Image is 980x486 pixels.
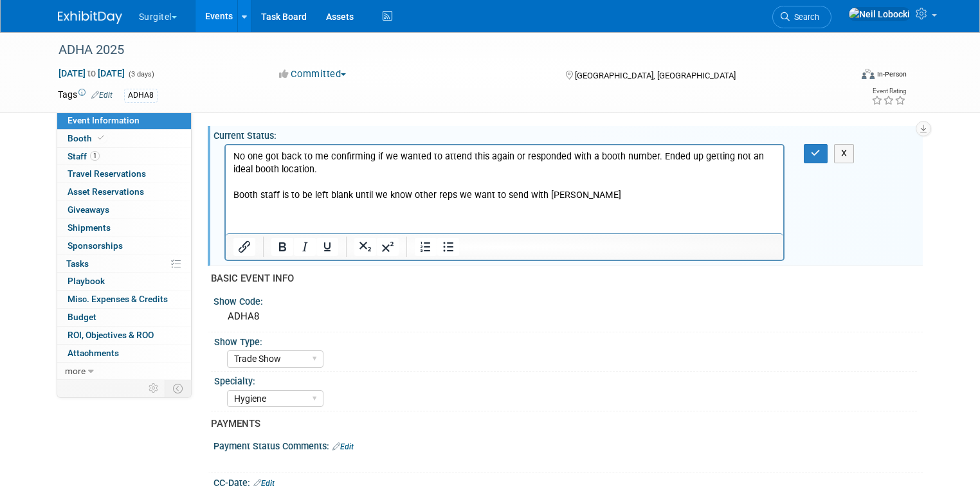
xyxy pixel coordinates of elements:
[58,88,113,103] td: Tags
[415,238,437,256] button: Numbered list
[127,70,154,78] span: (3 days)
[57,237,191,255] a: Sponsorships
[68,294,168,304] span: Misc. Expenses & Credits
[213,126,923,142] div: Current Status:
[66,258,89,269] span: Tasks
[848,7,911,21] img: Neil Lobocki
[68,186,144,197] span: Asset Reservations
[57,255,191,273] a: Tasks
[98,134,104,141] i: Booth reservation complete
[57,273,191,290] a: Playbook
[226,145,784,233] iframe: Rich Text Area
[332,442,354,451] a: Edit
[876,69,907,79] div: In-Person
[772,6,831,28] a: Search
[143,380,165,397] td: Personalize Event Tab Strip
[871,88,906,94] div: Event Rating
[57,363,191,380] a: more
[90,151,100,161] span: 1
[58,67,125,79] span: [DATE] [DATE]
[58,11,122,24] img: ExhibitDay
[233,238,255,256] button: Insert/edit link
[68,222,111,233] span: Shipments
[65,366,86,376] span: more
[68,348,119,358] span: Attachments
[68,151,100,161] span: Staff
[790,12,819,22] span: Search
[57,112,191,129] a: Event Information
[781,67,907,86] div: Event Format
[54,39,835,62] div: ADHA 2025
[68,330,154,340] span: ROI, Objectives & ROO
[213,292,923,308] div: Show Code:
[91,91,113,100] a: Edit
[294,238,316,256] button: Italic
[211,417,913,431] div: PAYMENTS
[124,89,158,102] div: ADHA8
[57,309,191,326] a: Budget
[68,276,105,286] span: Playbook
[68,240,123,251] span: Sponsorships
[68,115,140,125] span: Event Information
[271,238,293,256] button: Bold
[213,437,923,453] div: Payment Status Comments:
[834,144,855,163] button: X
[575,71,736,80] span: [GEOGRAPHIC_DATA], [GEOGRAPHIC_DATA]
[862,69,875,79] img: Format-Inperson.png
[211,272,913,285] div: BASIC EVENT INFO
[68,133,107,143] span: Booth
[68,204,109,215] span: Giveaways
[57,327,191,344] a: ROI, Objectives & ROO
[57,183,191,201] a: Asset Reservations
[57,219,191,237] a: Shipments
[68,168,146,179] span: Travel Reservations
[165,380,191,397] td: Toggle Event Tabs
[354,238,376,256] button: Subscript
[57,148,191,165] a: Staff1
[57,345,191,362] a: Attachments
[57,130,191,147] a: Booth
[316,238,338,256] button: Underline
[68,312,96,322] span: Budget
[437,238,459,256] button: Bullet list
[57,201,191,219] a: Giveaways
[57,165,191,183] a: Travel Reservations
[57,291,191,308] a: Misc. Expenses & Credits
[86,68,98,78] span: to
[214,372,917,388] div: Specialty:
[275,67,351,81] button: Committed
[223,307,913,327] div: ADHA8
[214,332,917,348] div: Show Type:
[377,238,399,256] button: Superscript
